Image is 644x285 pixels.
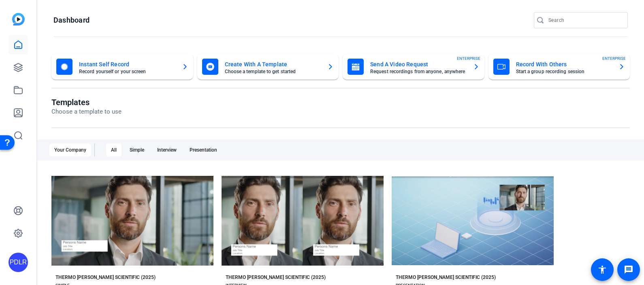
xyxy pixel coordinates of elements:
div: PDLR [9,253,28,272]
img: blue-gradient.svg [12,13,25,25]
span: ENTERPRISE [457,55,480,61]
div: THERMO [PERSON_NAME] SCIENTIFIC (2025) [55,274,156,281]
mat-card-subtitle: Request recordings from anyone, anywhere [370,69,467,74]
mat-card-subtitle: Record yourself or your screen [79,69,175,74]
mat-card-title: Create With A Template [225,59,321,69]
mat-card-title: Instant Self Record [79,59,175,69]
button: Create With A TemplateChoose a template to get started [197,54,339,80]
mat-card-subtitle: Start a group recording session [516,69,612,74]
span: ENTERPRISE [602,55,626,61]
mat-icon: message [624,265,633,274]
mat-icon: accessibility [597,265,607,274]
div: Presentation [185,144,222,156]
mat-card-subtitle: Choose a template to get started [225,69,321,74]
h1: Dashboard [53,15,90,25]
div: THERMO [PERSON_NAME] SCIENTIFIC (2025) [396,274,496,281]
div: Simple [125,144,149,156]
button: Send A Video RequestRequest recordings from anyone, anywhereENTERPRISE [343,54,484,80]
button: Record With OthersStart a group recording sessionENTERPRISE [488,54,630,80]
div: Interview [152,144,181,156]
button: Instant Self RecordRecord yourself or your screen [51,54,193,80]
p: Choose a template to use [51,107,122,116]
div: All [106,144,122,156]
input: Search [548,15,621,25]
div: Your Company [49,144,91,156]
div: THERMO [PERSON_NAME] SCIENTIFIC (2025) [226,274,326,281]
mat-card-title: Send A Video Request [370,59,467,69]
h1: Templates [51,97,122,107]
mat-card-title: Record With Others [516,59,612,69]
